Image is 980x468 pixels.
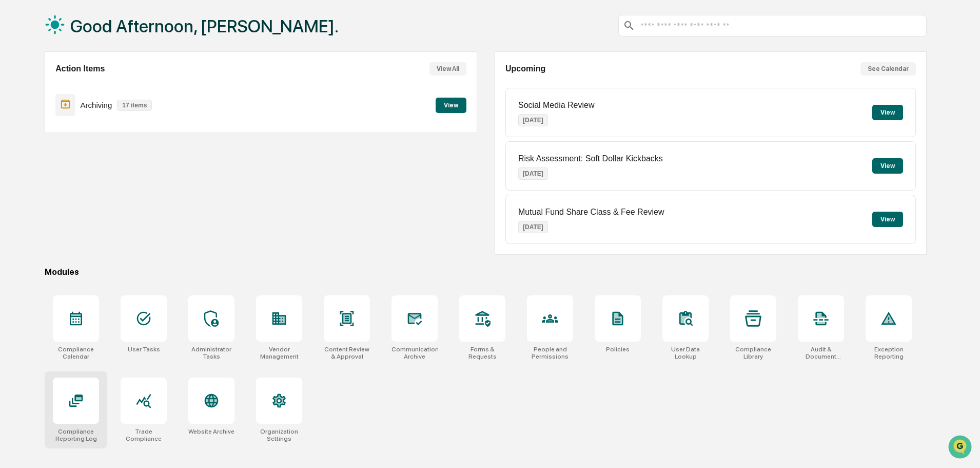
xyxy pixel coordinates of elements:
p: Archiving [81,101,112,109]
a: 🖐️Preclearance [6,125,70,144]
p: How can we help? [10,22,187,38]
div: Content Review & Approval [324,346,370,360]
div: Administrator Tasks [188,346,234,360]
div: Communications Archive [391,346,438,360]
button: View [872,105,903,120]
p: [DATE] [518,221,548,233]
div: We're available if you need us! [35,89,130,97]
h1: Good Afternoon, [PERSON_NAME]. [70,16,339,36]
div: Start new chat [35,79,168,89]
div: 🖐️ [10,130,18,139]
a: 🔎Data Lookup [6,145,69,163]
button: View [872,158,903,174]
p: Mutual Fund Share Class & Fee Review [518,208,664,217]
button: Start new chat [174,82,187,94]
div: Policies [606,346,630,353]
p: 17 items [117,100,152,111]
span: Attestations [85,129,127,140]
button: See Calendar [860,62,916,76]
div: Modules [45,267,927,277]
div: 🔎 [10,150,18,158]
div: Organization Settings [256,428,302,442]
div: 🗄️ [74,130,83,139]
p: [DATE] [518,114,548,126]
div: Forms & Requests [459,346,505,360]
h2: Action Items [55,64,105,73]
div: Compliance Library [730,346,776,360]
img: 1746055101610-c473b297-6a78-478c-a979-82029cc54cd1 [10,79,29,97]
span: Preclearance [21,129,66,140]
p: [DATE] [518,167,548,180]
div: Vendor Management [256,346,302,360]
span: Pylon [102,174,124,182]
h2: Upcoming [505,64,545,73]
button: View [436,98,466,113]
div: Audit & Document Logs [798,346,844,360]
div: People and Permissions [527,346,573,360]
button: View All [429,62,466,76]
a: Powered byPylon [72,174,124,182]
span: Data Lookup [21,149,65,159]
div: Trade Compliance [121,428,167,442]
div: User Data Lookup [662,346,709,360]
div: User Tasks [128,346,160,353]
div: Compliance Reporting Log [53,428,99,442]
div: Website Archive [188,428,234,435]
a: View [436,100,466,109]
iframe: Open customer support [947,434,975,462]
div: Exception Reporting [866,346,912,360]
p: Risk Assessment: Soft Dollar Kickbacks [518,154,663,163]
button: View [872,212,903,227]
a: 🗄️Attestations [70,125,131,144]
div: Compliance Calendar [53,346,99,360]
p: Social Media Review [518,101,595,110]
